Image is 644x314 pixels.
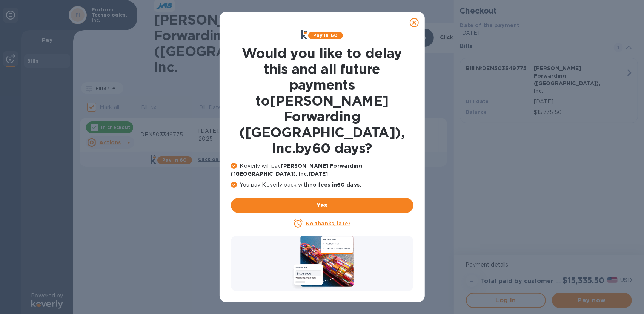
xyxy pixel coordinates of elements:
[309,182,361,188] b: no fees in 60 days .
[231,181,413,189] p: You pay Koverly back with
[231,163,363,177] b: [PERSON_NAME] Forwarding ([GEOGRAPHIC_DATA]), Inc. [DATE]
[237,201,407,210] span: Yes
[306,221,350,227] u: No thanks, later
[313,32,338,38] b: Pay in 60
[231,162,413,178] p: Koverly will pay
[231,198,413,213] button: Yes
[231,45,413,156] h1: Would you like to delay this and all future payments to [PERSON_NAME] Forwarding ([GEOGRAPHIC_DAT...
